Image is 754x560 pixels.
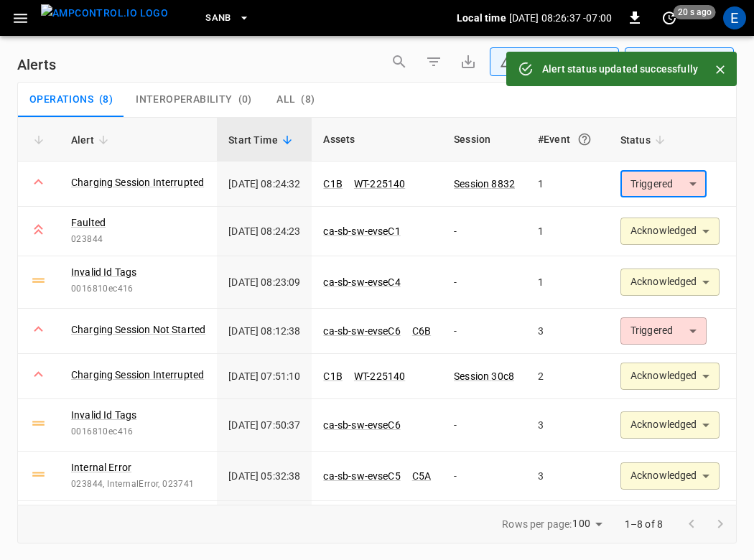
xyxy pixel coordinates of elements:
[500,55,596,70] div: Unresolved
[71,368,204,382] a: Charging Session Interrupted
[17,53,56,76] h6: Alerts
[542,56,698,82] div: Alert status updated successfully
[620,317,707,345] div: Triggered
[723,6,746,29] div: profile-icon
[442,309,526,354] td: -
[217,162,312,207] td: [DATE] 08:24:32
[526,501,609,546] td: 1
[71,233,205,247] span: 023844
[354,178,405,190] a: WT-225140
[99,93,113,106] span: ( 8 )
[412,325,431,337] a: C6B
[200,4,256,32] button: SanB
[323,276,400,288] a: ca-sb-sw-evseC4
[136,93,232,106] span: Interoperability
[217,399,312,452] td: [DATE] 07:50:37
[354,370,405,382] a: WT-225140
[620,170,707,197] div: Triggered
[442,207,526,256] td: -
[572,513,607,534] div: 100
[620,411,720,439] div: Acknowledged
[238,93,252,106] span: ( 0 )
[71,408,136,422] a: Invalid Id Tags
[323,325,400,337] a: ca-sb-sw-evseC6
[323,178,342,190] a: C1B
[71,322,205,337] a: Charging Session Not Started
[323,419,400,431] a: ca-sb-sw-evseC6
[71,175,204,190] a: Charging Session Interrupted
[312,118,442,162] th: Assets
[620,269,720,296] div: Acknowledged
[526,309,609,354] td: 3
[538,126,597,152] div: #Event
[442,118,526,162] th: Session
[526,354,609,399] td: 2
[620,363,720,390] div: Acknowledged
[323,225,400,237] a: ca-sb-sw-evseC1
[71,265,136,279] a: Invalid Id Tags
[502,517,572,531] p: Rows per page:
[651,48,734,75] div: Last 24 hrs
[323,470,400,482] a: ca-sb-sw-evseC5
[71,460,131,475] a: Internal Error
[457,11,506,25] p: Local time
[217,256,312,309] td: [DATE] 08:23:09
[442,399,526,452] td: -
[71,131,113,149] span: Alert
[709,59,731,80] button: Close
[454,370,514,382] a: Session 30c8
[442,256,526,309] td: -
[526,452,609,501] td: 3
[412,470,431,482] a: C5A
[658,6,681,29] button: set refresh interval
[217,452,312,501] td: [DATE] 05:32:38
[71,425,205,439] span: 0016810ec416
[454,178,515,190] a: Session 8832
[526,399,609,452] td: 3
[301,93,315,106] span: ( 8 )
[41,4,168,22] img: ampcontrol.io logo
[29,93,93,106] span: Operations
[442,452,526,501] td: -
[217,501,312,546] td: [DATE] 12:24:27
[625,517,663,531] p: 1–8 of 8
[509,11,612,25] p: [DATE] 08:26:37 -07:00
[526,162,609,207] td: 1
[217,207,312,256] td: [DATE] 08:24:23
[228,131,297,149] span: Start Time
[217,354,312,399] td: [DATE] 07:51:10
[323,370,342,382] a: C1B
[526,207,609,256] td: 1
[71,282,205,297] span: 0016810ec416
[205,10,231,27] span: SanB
[71,477,205,492] span: 023844, InternalError, 023741
[620,462,720,490] div: Acknowledged
[442,501,526,546] td: -
[526,256,609,309] td: 1
[71,215,106,230] a: Faulted
[674,5,716,19] span: 20 s ago
[620,218,720,245] div: Acknowledged
[572,126,597,152] button: An event is a single occurrence of an issue. An alert groups related events for the same asset, m...
[217,309,312,354] td: [DATE] 08:12:38
[620,131,669,149] span: Status
[276,93,295,106] span: All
